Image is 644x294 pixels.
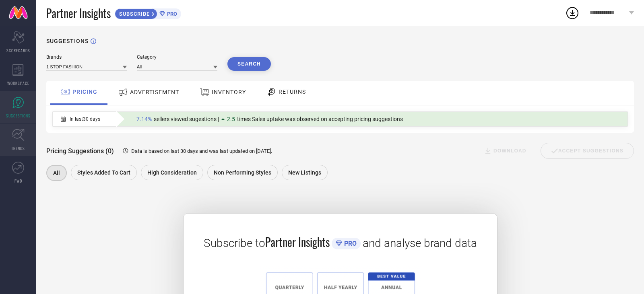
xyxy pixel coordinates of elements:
[565,6,580,20] div: Open download list
[46,5,111,21] span: Partner Insights
[130,89,179,95] span: ADVERTISEMENT
[154,116,219,122] span: sellers viewed sugestions |
[46,54,127,60] div: Brands
[53,170,60,176] span: All
[77,169,130,176] span: Styles Added To Cart
[288,169,321,176] span: New Listings
[136,116,152,122] span: 7.14%
[227,57,271,71] button: Search
[11,145,25,151] span: TRENDS
[165,11,177,17] span: PRO
[137,54,217,60] div: Category
[204,236,265,250] span: Subscribe to
[541,143,634,159] div: Accept Suggestions
[265,234,330,250] span: Partner Insights
[279,88,306,95] span: RETURNS
[214,169,271,176] span: Non Performing Styles
[14,178,22,184] span: FWD
[131,148,272,154] span: Data is based on last 30 days and was last updated on [DATE] .
[363,236,477,250] span: and analyse brand data
[115,6,181,19] a: SUBSCRIBEPRO
[342,240,357,247] span: PRO
[212,89,246,95] span: INVENTORY
[227,116,235,122] span: 2.5
[6,113,31,119] span: SUGGESTIONS
[132,114,407,124] div: Percentage of sellers who have viewed suggestions for the current Insight Type
[46,147,114,155] span: Pricing Suggestions (0)
[70,116,100,122] span: In last 30 days
[115,11,152,17] span: SUBSCRIBE
[6,47,30,53] span: SCORECARDS
[237,116,403,122] span: times Sales uptake was observed on accepting pricing suggestions
[46,38,89,44] h1: SUGGESTIONS
[147,169,197,176] span: High Consideration
[72,88,97,95] span: PRICING
[7,80,29,86] span: WORKSPACE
